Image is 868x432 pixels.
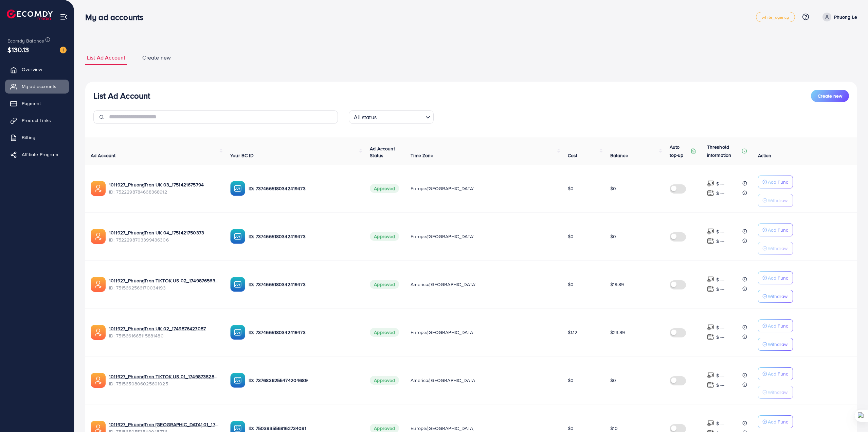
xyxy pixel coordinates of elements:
[610,425,618,432] span: $10
[707,276,714,283] img: top-up amount
[249,376,359,384] p: ID: 7376836255474204689
[22,100,41,107] span: Payment
[707,228,714,235] img: top-up amount
[716,189,725,197] p: $ ---
[411,425,474,432] span: Europe/[GEOGRAPHIC_DATA]
[707,143,740,159] p: Threshold information
[758,367,793,380] button: Add Fund
[610,281,624,288] span: $19.89
[568,281,574,288] span: $0
[716,419,725,428] p: $ ---
[610,377,616,384] span: $0
[91,152,116,159] span: Ad Account
[707,189,714,197] img: top-up amount
[758,223,793,236] button: Add Fund
[370,376,399,385] span: Approved
[109,277,219,284] a: 1011927_PhuongTran TIKTOK US 02_1749876563912
[5,131,69,144] a: Billing
[7,10,53,20] img: logo
[411,185,474,192] span: Europe/[GEOGRAPHIC_DATA]
[22,83,56,90] span: My ad accounts
[109,325,219,339] div: <span class='underline'>1011927_PhuongTran UK 02_1749876427087</span></br>7515661665115881480
[756,12,795,22] a: white_agency
[370,145,395,159] span: Ad Account Status
[22,117,51,124] span: Product Links
[109,236,219,243] span: ID: 7522298703399436306
[5,80,69,93] a: My ad accounts
[230,152,254,159] span: Your BC ID
[758,386,793,399] button: Withdraw
[91,277,106,292] img: ic-ads-acc.e4c84228.svg
[109,373,219,387] div: <span class='underline'>1011927_PhuongTran TIKTOK US 01_1749873828056</span></br>7515650806025601025
[85,12,149,22] h3: My ad accounts
[411,152,433,159] span: Time Zone
[758,338,793,351] button: Withdraw
[768,340,788,348] p: Withdraw
[379,111,423,122] input: Search for option
[22,151,58,158] span: Affiliate Program
[716,276,725,284] p: $ ---
[91,373,106,388] img: ic-ads-acc.e4c84228.svg
[249,232,359,240] p: ID: 7374665180342419473
[707,324,714,331] img: top-up amount
[610,185,616,192] span: $0
[109,188,219,195] span: ID: 7522298784668368912
[109,181,219,188] a: 1011927_PhuongTran UK 03_1751421675794
[411,233,474,240] span: Europe/[GEOGRAPHIC_DATA]
[93,91,150,101] h3: List Ad Account
[370,328,399,337] span: Approved
[5,114,69,127] a: Product Links
[230,373,245,388] img: ic-ba-acc.ded83a64.svg
[758,319,793,332] button: Add Fund
[249,328,359,336] p: ID: 7374665180342419473
[716,285,725,293] p: $ ---
[610,329,625,336] span: $23.99
[109,380,219,387] span: ID: 7515650806025601025
[716,323,725,332] p: $ ---
[707,333,714,340] img: top-up amount
[762,15,789,19] span: white_agency
[349,110,434,124] div: Search for option
[670,143,689,159] p: Auto top-up
[716,237,725,245] p: $ ---
[370,280,399,289] span: Approved
[109,277,219,291] div: <span class='underline'>1011927_PhuongTran TIKTOK US 02_1749876563912</span></br>7515662566170034193
[370,232,399,241] span: Approved
[820,13,857,21] a: Phuong Le
[7,45,29,54] span: $130.13
[109,421,219,428] a: 1011927_PhuongTran [GEOGRAPHIC_DATA] 01_1749873767691
[230,325,245,340] img: ic-ba-acc.ded83a64.svg
[109,229,219,236] a: 1011927_PhuongTran UK 04_1751421750373
[568,425,574,432] span: $0
[5,97,69,110] a: Payment
[249,184,359,193] p: ID: 7374665180342419473
[707,180,714,187] img: top-up amount
[818,93,842,99] span: Create new
[5,148,69,161] a: Affiliate Program
[768,370,789,378] p: Add Fund
[568,233,574,240] span: $0
[768,322,789,330] p: Add Fund
[109,325,219,332] a: 1011927_PhuongTran UK 02_1749876427087
[22,134,35,141] span: Billing
[7,37,44,44] span: Ecomdy Balance
[91,325,106,340] img: ic-ads-acc.e4c84228.svg
[87,54,125,62] span: List Ad Account
[768,274,789,282] p: Add Fund
[109,373,219,380] a: 1011927_PhuongTran TIKTOK US 01_1749873828056
[839,401,863,427] iframe: Chat
[568,377,574,384] span: $0
[768,292,788,300] p: Withdraw
[568,152,578,159] span: Cost
[707,285,714,293] img: top-up amount
[716,381,725,389] p: $ ---
[230,229,245,244] img: ic-ba-acc.ded83a64.svg
[230,181,245,196] img: ic-ba-acc.ded83a64.svg
[610,233,616,240] span: $0
[758,176,793,188] button: Add Fund
[716,371,725,380] p: $ ---
[230,277,245,292] img: ic-ba-acc.ded83a64.svg
[352,112,378,122] span: All status
[91,229,106,244] img: ic-ads-acc.e4c84228.svg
